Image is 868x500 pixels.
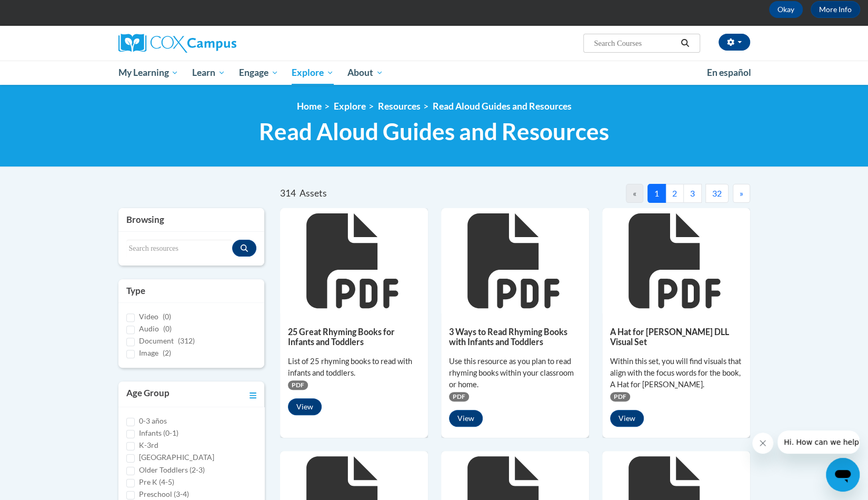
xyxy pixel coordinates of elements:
[449,356,581,390] div: Use this resource as you plan to read rhyming books within your classroom or home.
[769,1,803,18] button: Okay
[163,324,172,333] span: (0)
[297,101,322,112] a: Home
[239,66,278,79] span: Engage
[126,387,169,401] h3: Age Group
[139,476,174,488] label: Pre K (4-5)
[280,188,296,199] span: 314
[610,410,644,427] button: View
[777,430,860,454] iframe: Message from company
[610,356,742,390] div: Within this set, you will find visuals that align with the focus words for the book, A Hat for [P...
[139,488,189,500] label: Preschool (3-4)
[232,61,285,85] a: Engage
[139,415,167,427] label: 0-3 años
[341,61,390,85] a: About
[139,452,214,463] label: [GEOGRAPHIC_DATA]
[610,327,742,347] h5: A Hat for [PERSON_NAME] DLL Visual Set
[139,324,159,333] span: Audio
[449,392,469,401] span: PDF
[449,410,483,427] button: View
[139,439,158,451] label: K-3rd
[334,101,366,112] a: Explore
[300,188,327,199] span: Assets
[378,101,421,112] a: Resources
[178,336,195,345] span: (312)
[740,188,743,198] span: »
[232,240,256,257] button: Search resources
[752,433,773,454] iframe: Close message
[347,66,383,79] span: About
[126,213,257,226] h3: Browsing
[826,458,860,492] iframe: Button to launch messaging window
[112,61,186,85] a: My Learning
[705,184,729,203] button: 32
[610,392,630,401] span: PDF
[118,66,178,79] span: My Learning
[449,327,581,347] h5: 3 Ways to Read Rhyming Books with Infants and Toddlers
[700,62,758,84] a: En español
[288,380,308,390] span: PDF
[288,398,322,415] button: View
[683,184,702,203] button: 3
[118,34,236,53] img: Cox Campus
[285,61,341,85] a: Explore
[593,37,677,50] input: Search Courses
[250,387,256,401] a: Toggle collapse
[139,336,174,345] span: Document
[126,285,257,297] h3: Type
[139,348,158,357] span: Image
[292,66,334,79] span: Explore
[288,327,420,347] h5: 25 Great Rhyming Books for Infants and Toddlers
[139,427,178,439] label: Infants (0-1)
[163,348,171,357] span: (2)
[647,184,666,203] button: 1
[126,240,233,258] input: Search resources
[433,101,572,112] a: Read Aloud Guides and Resources
[163,312,171,321] span: (0)
[665,184,684,203] button: 2
[707,67,751,78] span: En español
[259,117,609,145] span: Read Aloud Guides and Resources
[103,61,766,85] div: Main menu
[515,184,750,203] nav: Pagination Navigation
[677,37,693,50] button: Search
[811,1,860,18] a: More Info
[139,312,158,321] span: Video
[185,61,232,85] a: Learn
[139,464,205,476] label: Older Toddlers (2-3)
[288,356,420,379] div: List of 25 rhyming books to read with infants and toddlers.
[733,184,750,203] button: Next
[6,7,85,16] span: Hi. How can we help?
[192,66,225,79] span: Learn
[719,34,750,51] button: Account Settings
[118,34,318,53] a: Cox Campus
